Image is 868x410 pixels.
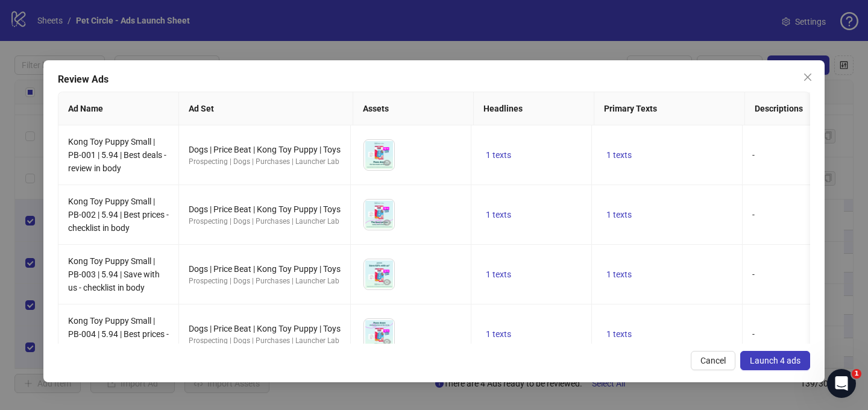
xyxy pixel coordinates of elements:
[481,327,516,341] button: 1 texts
[481,207,516,222] button: 1 texts
[606,329,632,339] span: 1 texts
[364,200,394,230] img: Asset 1
[179,92,353,125] th: Ad Set
[486,329,511,339] span: 1 texts
[189,322,341,335] div: Dogs | Price Beat | Kong Toy Puppy | Toys
[803,72,813,82] span: close
[364,319,394,349] img: Asset 1
[68,137,166,173] span: Kong Toy Puppy Small | PB-001 | 5.94 | Best deals - review in body
[189,156,341,168] div: Prospecting | Dogs | Purchases | Launcher Lab
[606,150,632,160] span: 1 texts
[68,316,169,352] span: Kong Toy Puppy Small | PB-004 | 5.94 | Best prices - review in body
[481,267,516,282] button: 1 texts
[474,92,594,125] th: Headlines
[383,218,391,227] span: eye
[383,338,391,346] span: eye
[606,270,632,279] span: 1 texts
[364,140,394,170] img: Asset 1
[486,150,511,160] span: 1 texts
[752,270,755,279] span: -
[827,369,856,398] iframe: Intercom live chat
[68,256,160,292] span: Kong Toy Puppy Small | PB-003 | 5.94 | Save with us - checklist in body
[58,92,179,125] th: Ad Name
[486,270,511,279] span: 1 texts
[752,329,755,339] span: -
[752,210,755,219] span: -
[189,203,341,216] div: Dogs | Price Beat | Kong Toy Puppy | Toys
[481,148,516,162] button: 1 texts
[602,207,637,222] button: 1 texts
[380,215,394,230] button: Preview
[380,335,394,349] button: Preview
[798,68,817,87] button: Close
[594,92,745,125] th: Primary Texts
[364,259,394,289] img: Asset 1
[189,262,341,276] div: Dogs | Price Beat | Kong Toy Puppy | Toys
[691,351,735,370] button: Cancel
[383,159,391,167] span: eye
[700,356,726,365] span: Cancel
[380,275,394,289] button: Preview
[353,92,474,125] th: Assets
[383,278,391,286] span: eye
[189,276,341,287] div: Prospecting | Dogs | Purchases | Launcher Lab
[740,351,810,370] button: Launch 4 ads
[606,210,632,219] span: 1 texts
[58,72,810,87] div: Review Ads
[380,156,394,170] button: Preview
[189,143,341,156] div: Dogs | Price Beat | Kong Toy Puppy | Toys
[752,150,755,160] span: -
[602,267,637,282] button: 1 texts
[602,148,637,162] button: 1 texts
[68,197,169,233] span: Kong Toy Puppy Small | PB-002 | 5.94 | Best prices - checklist in body
[189,335,341,347] div: Prospecting | Dogs | Purchases | Launcher Lab
[852,369,861,379] span: 1
[486,210,511,219] span: 1 texts
[602,327,637,341] button: 1 texts
[750,356,800,365] span: Launch 4 ads
[189,216,341,227] div: Prospecting | Dogs | Purchases | Launcher Lab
